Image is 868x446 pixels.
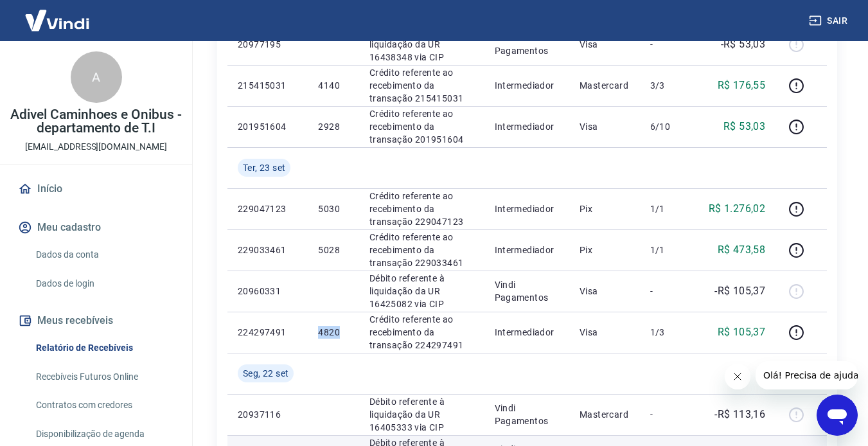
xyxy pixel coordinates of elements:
[495,402,559,427] p: Vindi Pagamentos
[650,244,688,256] p: 1/1
[15,1,99,40] img: Vindi
[369,190,474,228] p: Crédito referente ao recebimento da transação 229047123
[31,271,177,297] a: Dados de login
[650,408,688,421] p: -
[709,201,765,217] p: R$ 1.276,02
[31,335,177,361] a: Relatório de Recebíveis
[723,119,765,134] p: R$ 53,03
[318,326,348,339] p: 4820
[8,9,108,19] span: Olá! Precisa de ajuda?
[580,120,630,133] p: Visa
[15,307,177,335] button: Meus recebíveis
[718,325,766,340] p: R$ 105,37
[714,407,765,422] p: -R$ 113,16
[10,108,182,135] p: Adivel Caminhoes e Onibus - departamento de T.I
[718,78,766,93] p: R$ 176,55
[580,326,630,339] p: Visa
[238,79,297,92] p: 215415031
[580,38,630,51] p: Visa
[31,364,177,390] a: Recebíveis Futuros Online
[714,283,765,299] p: -R$ 105,37
[650,326,688,339] p: 1/3
[650,202,688,215] p: 1/1
[650,79,688,92] p: 3/3
[495,278,559,304] p: Vindi Pagamentos
[580,244,630,256] p: Pix
[369,313,474,352] p: Crédito referente ao recebimento da transação 224297491
[495,31,559,57] p: Vindi Pagamentos
[238,285,297,298] p: 20960331
[369,66,474,105] p: Crédito referente ao recebimento da transação 215415031
[817,395,858,436] iframe: Botão para abrir a janela de mensagens
[15,175,177,203] a: Início
[495,202,559,215] p: Intermediador
[580,408,630,421] p: Mastercard
[71,51,122,103] div: A
[238,120,297,133] p: 201951604
[650,38,688,51] p: -
[495,79,559,92] p: Intermediador
[721,37,766,52] p: -R$ 53,03
[238,38,297,51] p: 20977195
[580,202,630,215] p: Pix
[31,242,177,268] a: Dados da conta
[369,395,474,434] p: Débito referente à liquidação da UR 16405333 via CIP
[756,361,858,389] iframe: Mensagem da empresa
[495,244,559,256] p: Intermediador
[31,392,177,418] a: Contratos com credores
[725,364,750,389] iframe: Fechar mensagem
[318,202,348,215] p: 5030
[25,140,167,154] p: [EMAIL_ADDRESS][DOMAIN_NAME]
[650,120,688,133] p: 6/10
[238,326,297,339] p: 224297491
[238,408,297,421] p: 20937116
[243,161,285,174] span: Ter, 23 set
[318,120,348,133] p: 2928
[369,107,474,146] p: Crédito referente ao recebimento da transação 201951604
[718,242,766,258] p: R$ 473,58
[243,367,288,380] span: Seg, 22 set
[318,244,348,256] p: 5028
[369,25,474,64] p: Débito referente à liquidação da UR 16438348 via CIP
[580,285,630,298] p: Visa
[650,285,688,298] p: -
[369,231,474,269] p: Crédito referente ao recebimento da transação 229033461
[238,202,297,215] p: 229047123
[15,213,177,242] button: Meu cadastro
[495,120,559,133] p: Intermediador
[369,272,474,310] p: Débito referente à liquidação da UR 16425082 via CIP
[806,9,853,33] button: Sair
[495,326,559,339] p: Intermediador
[318,79,348,92] p: 4140
[580,79,630,92] p: Mastercard
[238,244,297,256] p: 229033461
